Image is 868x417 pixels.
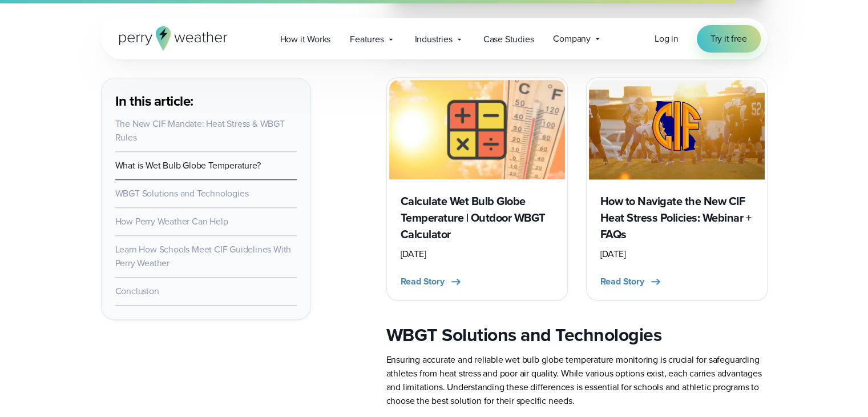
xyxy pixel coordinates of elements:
[389,80,565,179] img: Calculate Wet Bulb Globe Temperature (WBGT)
[401,275,445,288] span: Read Story
[600,247,753,261] div: [DATE]
[115,159,261,172] a: What is Wet Bulb Globe Temperature?
[655,32,679,45] span: Log in
[655,32,679,46] a: Log in
[386,323,768,346] h2: WBGT Solutions and Technologies
[115,215,228,228] a: How Perry Weather Can Help
[474,27,544,51] a: Case Studies
[697,25,761,53] a: Try it free
[401,247,554,261] div: [DATE]
[115,117,285,144] a: The New CIF Mandate: Heat Stress & WBGT Rules
[600,275,663,288] button: Read Story
[386,77,568,300] a: Calculate Wet Bulb Globe Temperature (WBGT) Calculate Wet Bulb Globe Temperature | Outdoor WBGT C...
[350,33,383,46] span: Features
[401,275,463,288] button: Read Story
[415,33,453,46] span: Industries
[115,92,297,110] h3: In this article:
[710,32,747,46] span: Try it free
[600,193,753,243] h3: How to Navigate the New CIF Heat Stress Policies: Webinar + FAQs
[600,275,644,288] span: Read Story
[115,187,249,200] a: WBGT Solutions and Technologies
[401,193,554,243] h3: Calculate Wet Bulb Globe Temperature | Outdoor WBGT Calculator
[386,77,768,300] div: slideshow
[271,27,341,51] a: How it Works
[483,33,534,46] span: Case Studies
[586,77,768,300] a: CIF heat stress policies webinar How to Navigate the New CIF Heat Stress Policies: Webinar + FAQs...
[553,32,591,46] span: Company
[280,33,331,46] span: How it Works
[589,80,765,179] img: CIF heat stress policies webinar
[115,243,292,270] a: Learn How Schools Meet CIF Guidelines With Perry Weather
[115,284,159,298] a: Conclusion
